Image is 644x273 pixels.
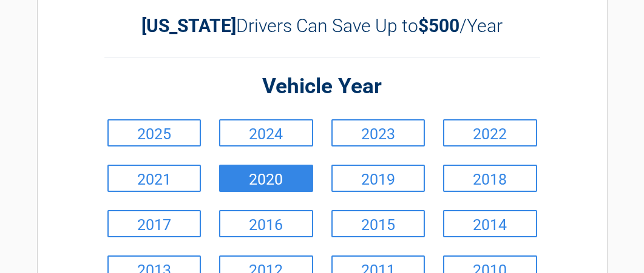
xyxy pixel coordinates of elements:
[443,165,537,192] a: 2018
[331,119,425,146] a: 2023
[331,210,425,237] a: 2015
[443,119,537,146] a: 2022
[418,15,459,36] b: $500
[219,210,313,237] a: 2016
[331,165,425,192] a: 2019
[107,119,202,146] a: 2025
[104,15,540,36] h2: Drivers Can Save Up to /Year
[219,165,313,192] a: 2020
[219,119,313,146] a: 2024
[107,165,202,192] a: 2021
[443,210,537,237] a: 2014
[141,15,236,36] b: [US_STATE]
[107,210,202,237] a: 2017
[104,73,540,101] h2: Vehicle Year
